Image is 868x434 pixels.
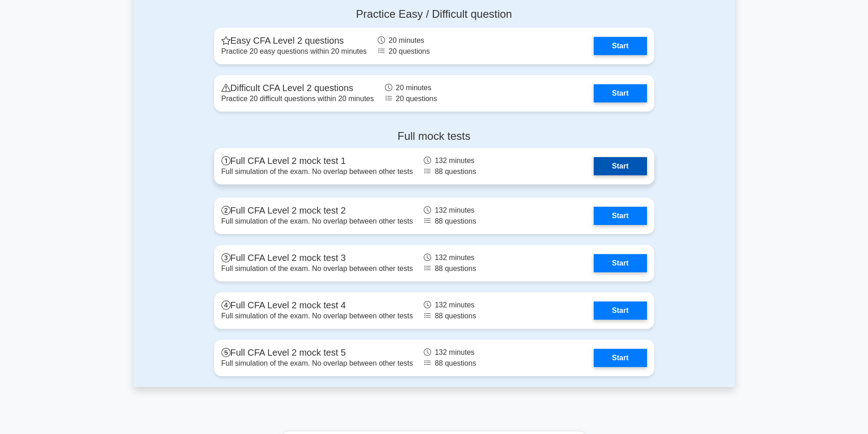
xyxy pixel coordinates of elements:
[214,8,654,21] h4: Practice Easy / Difficult question
[214,130,654,143] h4: Full mock tests
[594,84,647,102] a: Start
[594,301,647,320] a: Start
[594,254,647,272] a: Start
[594,207,647,225] a: Start
[594,157,647,175] a: Start
[594,349,647,367] a: Start
[594,37,647,55] a: Start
